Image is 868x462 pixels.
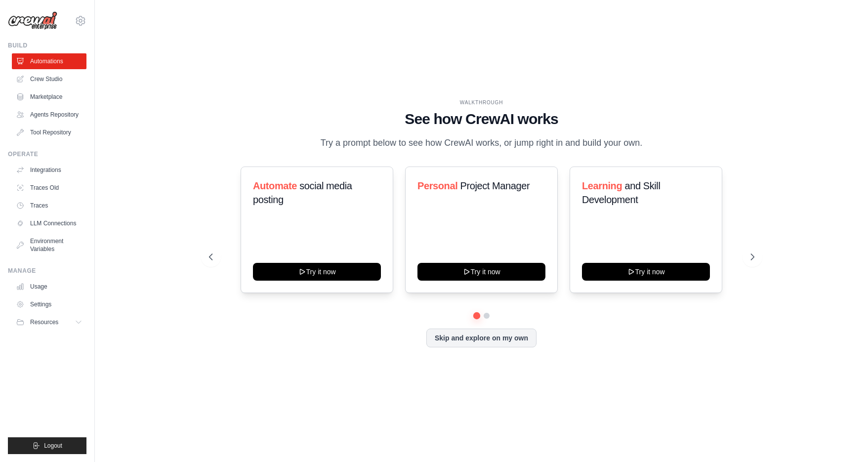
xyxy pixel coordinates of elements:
div: WALKTHROUGH [209,99,754,106]
span: Learning [582,180,622,191]
a: Traces Old [12,180,86,196]
div: Operate [8,150,86,158]
span: and Skill Development [582,180,660,205]
a: Usage [12,279,86,294]
span: Resources [30,318,58,326]
button: Resources [12,314,86,330]
span: Project Manager [460,180,530,191]
h1: See how CrewAI works [209,110,754,128]
p: Try a prompt below to see how CrewAI works, or jump right in and build your own. [316,136,648,150]
a: Environment Variables [12,233,86,257]
div: Build [8,42,86,49]
a: Automations [12,53,86,69]
a: Traces [12,198,86,213]
img: Logo [8,11,57,30]
span: social media posting [253,180,352,205]
button: Skip and explore on my own [426,329,537,347]
button: Try it now [253,263,381,281]
span: Personal [417,180,457,191]
a: Crew Studio [12,71,86,87]
button: Logout [8,437,86,454]
a: Tool Repository [12,125,86,140]
a: LLM Connections [12,215,86,231]
span: Automate [253,180,297,191]
a: Agents Repository [12,107,86,123]
button: Try it now [582,263,710,281]
span: Logout [44,442,62,450]
a: Marketplace [12,89,86,105]
div: Manage [8,267,86,275]
a: Settings [12,296,86,312]
button: Try it now [417,263,545,281]
a: Integrations [12,162,86,178]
